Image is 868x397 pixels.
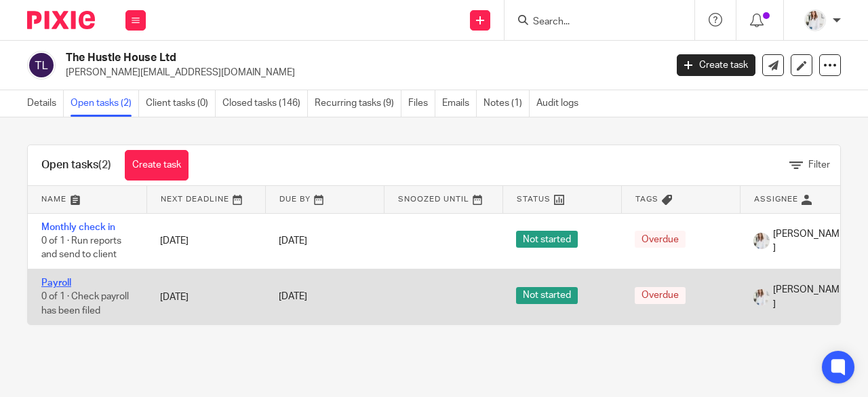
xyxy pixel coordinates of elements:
h1: Open tasks [41,158,111,172]
span: Filter [808,160,830,170]
span: Snoozed Until [398,195,469,203]
span: [DATE] [279,292,307,302]
a: Open tasks (2) [71,90,139,117]
a: Audit logs [536,90,585,117]
img: Pixie [27,11,95,29]
span: Not started [516,287,578,304]
span: Overdue [635,231,686,248]
span: Overdue [635,287,686,304]
span: 0 of 1 · Check payroll has been filed [41,292,129,316]
h2: The Hustle House Ltd [66,51,538,65]
span: Tags [635,195,658,203]
a: Details [27,90,64,117]
span: [PERSON_NAME] [773,227,845,255]
a: Monthly check in [41,223,115,232]
a: Client tasks (0) [146,90,216,117]
td: [DATE] [146,269,265,324]
img: Daisy.JPG [804,10,826,31]
span: 0 of 1 · Run reports and send to client [41,236,121,260]
span: [DATE] [279,236,307,246]
td: [DATE] [146,213,265,269]
span: Status [517,195,551,203]
span: (2) [98,159,111,170]
a: Recurring tasks (9) [315,90,401,117]
a: Create task [125,150,189,181]
a: Files [408,90,435,117]
a: Closed tasks (146) [222,90,308,117]
a: Notes (1) [484,90,530,117]
img: svg%3E [27,51,56,79]
a: Create task [677,54,755,76]
span: [PERSON_NAME] [773,283,845,311]
span: Not started [516,231,578,248]
a: Payroll [41,278,71,288]
input: Search [532,16,654,29]
a: Emails [442,90,477,117]
p: [PERSON_NAME][EMAIL_ADDRESS][DOMAIN_NAME] [66,66,656,79]
img: Daisy.JPG [753,289,770,305]
img: Daisy.JPG [753,233,770,249]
